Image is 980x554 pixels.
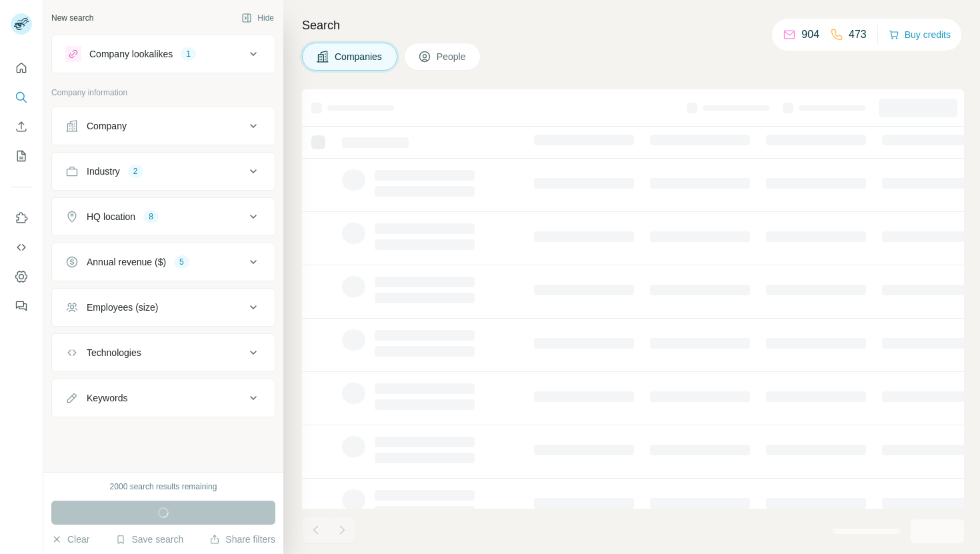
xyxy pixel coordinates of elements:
[174,256,189,268] div: 5
[87,165,120,178] div: Industry
[11,85,32,109] button: Search
[52,38,275,70] button: Company lookalikes1
[128,165,143,177] div: 2
[87,255,166,269] div: Annual revenue ($)
[849,27,867,43] p: 473
[889,25,951,44] button: Buy credits
[89,47,173,61] div: Company lookalikes
[335,50,383,63] span: Companies
[11,115,32,139] button: Enrich CSV
[51,533,89,546] button: Clear
[51,12,93,24] div: New search
[181,48,196,60] div: 1
[52,291,275,323] button: Employees (size)
[11,294,32,318] button: Feedback
[87,210,135,223] div: HQ location
[51,87,275,99] p: Company information
[232,8,283,28] button: Hide
[437,50,467,63] span: People
[11,144,32,168] button: My lists
[143,211,159,223] div: 8
[11,235,32,259] button: Use Surfe API
[87,346,141,359] div: Technologies
[52,246,275,278] button: Annual revenue ($)5
[87,391,127,405] div: Keywords
[110,481,217,493] div: 2000 search results remaining
[302,16,964,35] h4: Search
[11,56,32,80] button: Quick start
[52,201,275,233] button: HQ location8
[52,110,275,142] button: Company
[52,382,275,414] button: Keywords
[11,206,32,230] button: Use Surfe on LinkedIn
[801,27,819,43] p: 904
[87,301,158,314] div: Employees (size)
[52,155,275,187] button: Industry2
[87,119,127,133] div: Company
[11,265,32,289] button: Dashboard
[52,337,275,369] button: Technologies
[209,533,275,546] button: Share filters
[115,533,183,546] button: Save search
